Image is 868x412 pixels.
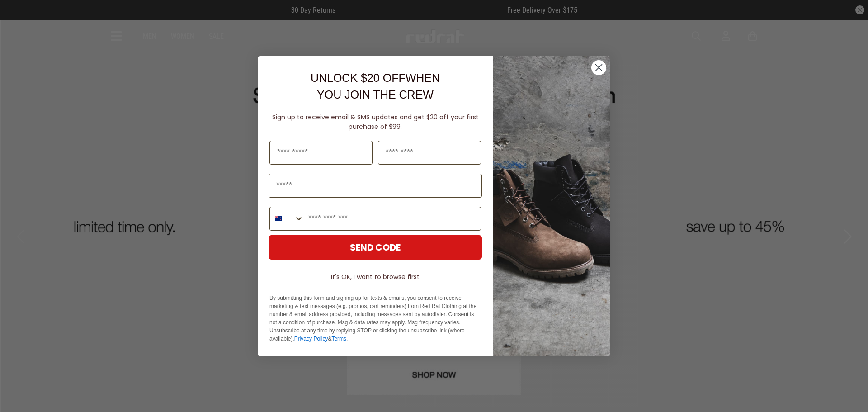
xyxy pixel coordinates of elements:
[269,269,482,285] button: It's OK, I want to browse first
[269,235,482,260] button: SEND CODE
[270,207,304,230] button: Search Countries
[493,56,610,356] img: f7662613-148e-4c88-9575-6c6b5b55a647.jpeg
[275,215,282,222] img: New Zealand
[406,71,440,84] span: WHEN
[331,336,346,342] a: Terms
[317,88,434,101] span: YOU JOIN THE CREW
[591,60,607,76] button: Close dialog
[269,141,373,165] input: First Name
[272,113,479,131] span: Sign up to receive email & SMS updates and get $20 off your first purchase of $99.
[311,71,406,84] span: UNLOCK $20 OFF
[294,336,328,342] a: Privacy Policy
[269,174,482,198] input: Email
[269,294,481,343] p: By submitting this form and signing up for texts & emails, you consent to receive marketing & tex...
